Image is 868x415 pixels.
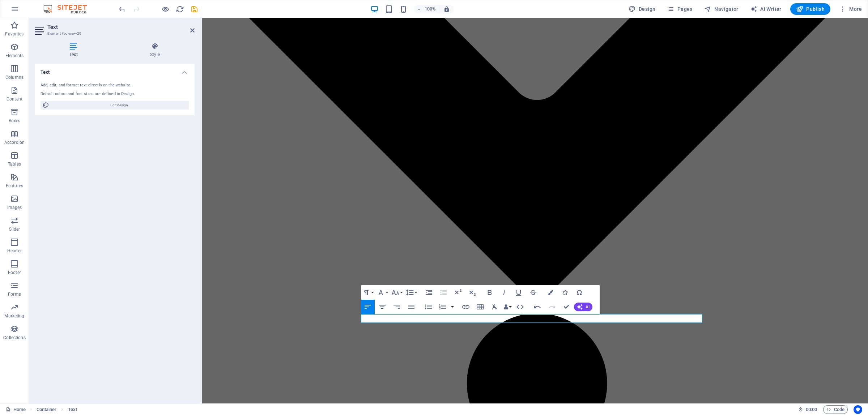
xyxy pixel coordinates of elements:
button: Icons [558,285,572,300]
span: Design [629,5,656,13]
button: Subscript [465,285,479,300]
button: Ordered List [436,300,450,314]
button: reload [175,5,184,13]
i: Reload page [176,5,184,13]
button: Design [626,3,659,15]
i: Save (Ctrl+S) [190,5,199,13]
button: Undo (Ctrl+Z) [531,300,544,314]
p: Elements [5,53,24,59]
a: Click to cancel selection. Double-click to open Pages [6,405,26,414]
p: Favorites [5,31,24,37]
span: Pages [667,5,692,13]
button: Navigator [701,3,741,15]
button: Publish [790,3,830,15]
button: Increase Indent [422,285,436,300]
button: Italic (Ctrl+I) [497,285,511,300]
p: Marketing [4,313,24,319]
button: Bold (Ctrl+B) [483,285,497,300]
span: More [839,5,862,13]
img: Editor Logo [42,5,96,13]
span: 00 00 [806,405,817,414]
button: Align Center [375,300,389,314]
p: Boxes [9,118,21,124]
h4: Style [115,43,195,58]
button: Paragraph Format [361,285,375,300]
button: Ordered List [450,300,455,314]
button: Insert Table [473,300,487,314]
button: AI [574,303,592,311]
h3: Element #ed-new-29 [47,30,180,37]
p: Forms [8,291,21,297]
h6: Session time [798,405,817,414]
button: Edit design [41,101,189,110]
span: Edit design [51,101,187,110]
button: Underline (Ctrl+U) [512,285,526,300]
button: Click here to leave preview mode and continue editing [161,5,170,13]
div: Add, edit, and format text directly on the website. [41,82,189,89]
p: Footer [8,270,21,275]
button: Font Size [390,285,404,300]
span: AI Writer [750,5,782,13]
button: AI Writer [747,3,784,15]
button: Unordered List [422,300,435,314]
span: Click to select. Double-click to edit [68,405,77,414]
div: Design (Ctrl+Alt+Y) [626,3,659,15]
button: Usercentrics [854,405,862,414]
p: Slider [9,226,20,232]
button: Strikethrough [526,285,540,300]
button: More [836,3,865,15]
button: Align Left [361,300,375,314]
i: On resize automatically adjust zoom level to fit chosen device. [443,6,450,12]
button: Redo (Ctrl+Shift+Z) [545,300,559,314]
p: Images [7,205,22,210]
button: Special Characters [573,285,586,300]
p: Content [7,96,22,102]
button: Code [823,405,848,414]
button: HTML [513,300,527,314]
span: Click to select. Double-click to edit [37,405,57,414]
button: Pages [664,3,695,15]
p: Accordion [4,140,25,145]
button: Data Bindings [502,300,512,314]
button: Insert Link [459,300,473,314]
button: Font Family [375,285,389,300]
button: Align Justify [404,300,418,314]
nav: breadcrumb [37,405,77,414]
button: Line Height [404,285,418,300]
button: save [190,5,199,13]
h6: 100% [425,5,436,13]
i: Undo: Duplicate elements (Ctrl+Z) [118,5,126,13]
span: AI [586,305,590,309]
p: Collections [3,335,25,341]
h2: Text [47,24,195,30]
p: Header [7,248,22,254]
span: Publish [796,5,825,13]
div: Default colors and font sizes are defined in Design. [41,91,189,97]
button: undo [118,5,126,13]
span: Navigator [704,5,739,13]
span: : [811,407,812,412]
button: Colors [544,285,557,300]
button: Decrease Indent [437,285,450,300]
p: Features [6,183,23,189]
button: Superscript [451,285,465,300]
p: Columns [5,74,24,80]
h4: Text [35,43,115,58]
span: Code [826,405,844,414]
button: Align Right [390,300,404,314]
button: Confirm (Ctrl+⏎) [559,300,573,314]
h4: Text [35,64,195,77]
button: 100% [414,5,439,13]
p: Tables [8,161,21,167]
button: Clear Formatting [488,300,502,314]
